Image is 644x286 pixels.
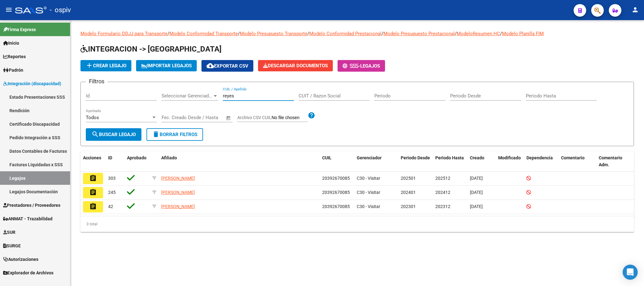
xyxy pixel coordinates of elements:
[124,151,150,172] datatable-header-cell: Aprobado
[357,155,382,160] span: Gerenciador
[85,62,93,69] mat-icon: add
[3,40,19,47] span: Inicio
[206,63,248,69] span: Exportar CSV
[152,130,160,138] mat-icon: delete
[338,60,385,72] button: -Legajos
[3,256,38,263] span: Autorizaciones
[3,53,26,60] span: Reportes
[398,151,433,172] datatable-header-cell: Periodo Desde
[526,155,553,160] span: Dependencia
[89,189,97,196] mat-icon: assignment
[435,204,450,209] span: 202312
[106,151,124,172] datatable-header-cell: ID
[85,63,126,69] span: Crear Legajo
[89,174,97,182] mat-icon: assignment
[631,6,639,14] mat-icon: person
[108,155,112,160] span: ID
[401,155,430,160] span: Periodo Desde
[470,176,483,181] span: [DATE]
[225,114,232,122] button: Open calendar
[3,269,53,276] span: Explorador de Archivos
[162,93,212,99] span: Seleccionar Gerenciador
[360,63,380,69] span: Legajos
[470,204,483,209] span: [DATE]
[357,204,380,209] span: C30 - Visitar
[272,115,308,121] input: Archivo CSV CUIL
[401,204,416,209] span: 202301
[322,190,350,195] span: 20392670085
[193,115,223,120] input: Fecha fin
[161,155,177,160] span: Afiliado
[309,31,382,36] a: Modelo Conformidad Prestacional
[559,151,596,172] datatable-header-cell: Comentario
[5,6,13,14] mat-icon: menu
[433,151,467,172] datatable-header-cell: Periodo Hasta
[457,31,500,36] a: ModeloResumen HC
[86,115,99,120] span: Todos
[159,151,320,172] datatable-header-cell: Afiliado
[206,62,214,69] mat-icon: cloud_download
[599,155,622,168] span: Comentario Adm.
[108,190,116,195] span: 245
[169,31,238,36] a: Modelo Conformidad Transporte
[435,155,464,160] span: Periodo Hasta
[89,203,97,210] mat-icon: assignment
[322,176,350,181] span: 20392670085
[357,176,380,181] span: C30 - Visitar
[3,242,21,249] span: SURGE
[623,265,638,280] div: Open Intercom Messenger
[343,63,360,69] span: -
[470,190,483,195] span: [DATE]
[498,155,521,160] span: Modificado
[435,190,450,195] span: 202412
[383,31,455,36] a: Modelo Presupuesto Prestacional
[86,77,107,86] h3: Filtros
[401,176,416,181] span: 202501
[3,229,15,236] span: SUR
[141,63,192,69] span: IMPORTAR LEGAJOS
[320,151,354,172] datatable-header-cell: CUIL
[161,204,195,209] span: [PERSON_NAME]
[162,115,187,120] input: Fecha inicio
[161,190,195,195] span: [PERSON_NAME]
[237,115,272,120] span: Archivo CSV CUIL
[240,31,307,36] a: Modelo Presupuesto Transporte
[467,151,496,172] datatable-header-cell: Creado
[3,67,23,74] span: Padrón
[524,151,559,172] datatable-header-cell: Dependencia
[83,155,101,160] span: Acciones
[161,176,195,181] span: [PERSON_NAME]
[596,151,634,172] datatable-header-cell: Comentario Adm.
[146,128,203,141] button: Borrar Filtros
[470,155,484,160] span: Creado
[80,216,634,232] div: 3 total
[3,80,61,87] span: Integración (discapacidad)
[401,190,416,195] span: 202401
[201,60,253,72] button: Exportar CSV
[308,112,315,119] mat-icon: help
[91,132,136,137] span: Buscar Legajo
[80,45,222,53] span: INTEGRACION -> [GEOGRAPHIC_DATA]
[258,60,333,71] button: Descargar Documentos
[322,204,350,209] span: 20392670085
[561,155,585,160] span: Comentario
[322,155,332,160] span: CUIL
[152,132,197,137] span: Borrar Filtros
[3,26,36,33] span: Firma Express
[127,155,146,160] span: Aprobado
[496,151,524,172] datatable-header-cell: Modificado
[354,151,398,172] datatable-header-cell: Gerenciador
[80,30,634,232] div: / / / / / /
[86,128,141,141] button: Buscar Legajo
[50,3,71,17] span: - ospiv
[3,215,52,222] span: ANMAT - Trazabilidad
[136,60,197,71] button: IMPORTAR LEGAJOS
[91,130,99,138] mat-icon: search
[263,63,328,69] span: Descargar Documentos
[502,31,544,36] a: Modelo Planilla FIM
[3,202,60,209] span: Prestadores / Proveedores
[108,176,116,181] span: 303
[80,31,168,36] a: Modelo Formulario DDJJ para Transporte
[357,190,380,195] span: C30 - Visitar
[80,151,106,172] datatable-header-cell: Acciones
